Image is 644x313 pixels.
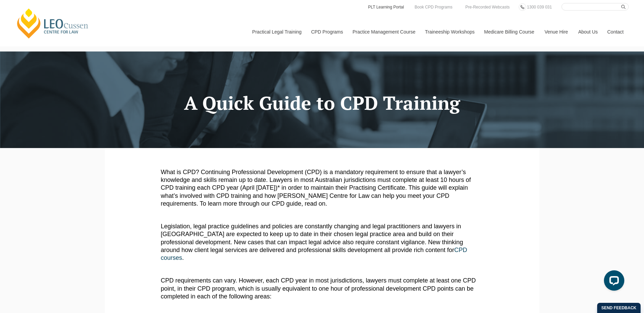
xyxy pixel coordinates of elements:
[527,5,552,9] span: 1300 039 031
[413,3,454,11] a: Book CPD Programs
[161,169,471,207] span: What is CPD? Continuing Professional Development (CPD) is a mandatory requirement to ensure that ...
[420,17,479,46] a: Traineeship Workshops
[599,268,627,296] iframe: LiveChat chat widget
[161,277,476,300] span: CPD requirements can vary. However, each CPD year in most jurisdictions, lawyers must complete at...
[573,17,602,46] a: About Us
[525,3,553,11] a: 1300 039 031
[367,3,405,11] a: PLT Learning Portal
[348,17,420,46] a: Practice Management Course
[464,3,512,11] a: Pre-Recorded Webcasts
[306,17,347,46] a: CPD Programs
[247,17,306,46] a: Practical Legal Training
[110,93,534,113] h1: A Quick Guide to CPD Training
[15,7,90,39] a: [PERSON_NAME] Centre for Law
[161,223,467,262] span: Legislation, legal practice guidelines and policies are constantly changing and legal practitione...
[602,17,629,46] a: Contact
[539,17,573,46] a: Venue Hire
[479,17,539,46] a: Medicare Billing Course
